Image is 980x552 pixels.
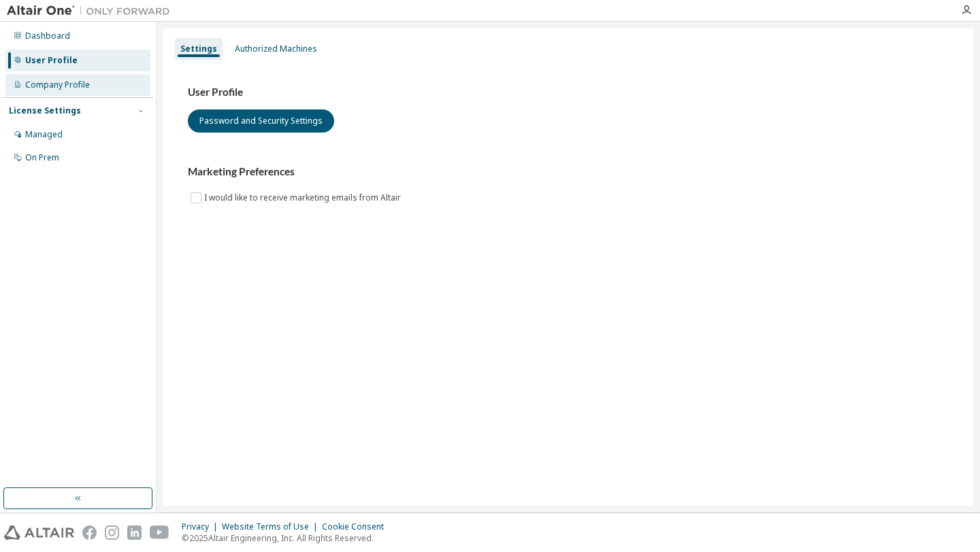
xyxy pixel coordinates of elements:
img: altair_logo.svg [4,525,74,540]
img: youtube.svg [150,525,169,540]
img: instagram.svg [105,525,119,540]
div: License Settings [9,105,81,116]
div: Website Terms of Use [222,521,322,532]
img: Altair One [7,4,177,18]
label: I would like to receive marketing emails from Altair [204,190,404,206]
button: Password and Security Settings [188,109,334,133]
h3: Marketing Preferences [188,165,949,179]
p: © 2025 Altair Engineering, Inc. All Rights Reserved. [182,532,392,544]
div: User Profile [25,55,78,66]
div: Settings [180,44,217,54]
div: Authorized Machines [235,44,317,54]
div: Dashboard [25,31,70,41]
h3: User Profile [188,86,949,99]
img: linkedin.svg [127,525,142,540]
img: facebook.svg [82,525,97,540]
div: On Prem [25,152,59,163]
div: Cookie Consent [322,521,392,532]
div: Company Profile [25,80,90,90]
div: Privacy [182,521,222,532]
div: Managed [25,129,63,140]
